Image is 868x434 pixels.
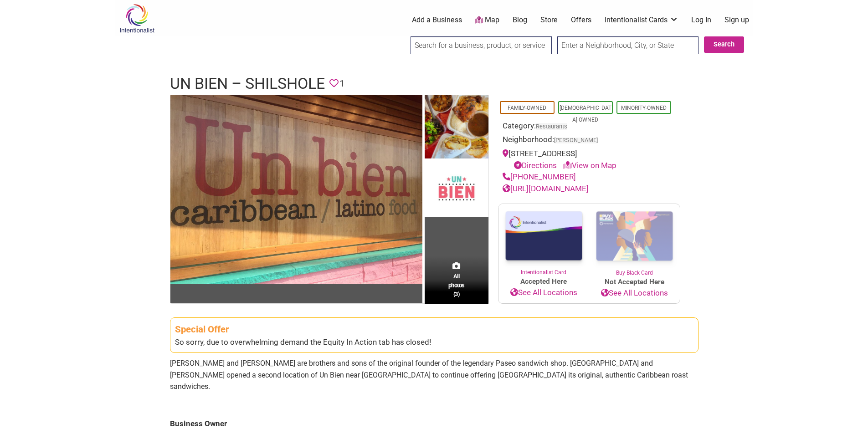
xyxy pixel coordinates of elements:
[175,322,693,337] div: Special Offer
[724,15,749,25] a: Sign up
[503,148,676,171] div: [STREET_ADDRESS]
[503,184,589,193] a: [URL][DOMAIN_NAME]
[448,272,465,298] span: All photos (3)
[589,204,680,269] img: Buy Black Card
[536,123,567,130] a: Restaurants
[475,15,499,26] a: Map
[514,161,557,170] a: Directions
[589,204,680,277] a: Buy Black Card
[425,95,488,161] img: Un Bien
[513,15,527,25] a: Blog
[560,105,611,123] a: [DEMOGRAPHIC_DATA]-Owned
[498,287,589,299] a: See All Locations
[589,287,680,299] a: See All Locations
[503,134,676,148] div: Neighborhood:
[557,36,699,54] input: Enter a Neighborhood, City, or State
[589,277,680,287] span: Not Accepted Here
[503,172,576,181] a: [PHONE_NUMBER]
[563,161,616,170] a: View on Map
[621,105,667,111] a: Minority-Owned
[498,204,589,276] a: Intentionalist Card
[498,204,589,268] img: Intentionalist Card
[503,120,676,134] div: Category:
[540,15,558,25] a: Store
[508,105,546,111] a: Family-Owned
[411,36,552,54] input: Search for a business, product, or service
[339,77,344,91] span: 1
[571,15,591,25] a: Offers
[175,337,693,348] div: So sorry, due to overwhelming demand the Equity In Action tab has closed!
[498,276,589,287] span: Accepted Here
[170,73,325,95] h1: Un Bien – Shilshole
[115,4,159,33] img: Intentionalist
[170,95,422,284] img: Un Bien
[691,15,711,25] a: Log In
[412,15,462,25] a: Add a Business
[170,357,699,393] p: [PERSON_NAME] and [PERSON_NAME] are brothers and sons of the original founder of the legendary Pa...
[704,36,744,53] button: Search
[605,15,678,25] a: Intentionalist Cards
[554,138,598,143] span: [PERSON_NAME]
